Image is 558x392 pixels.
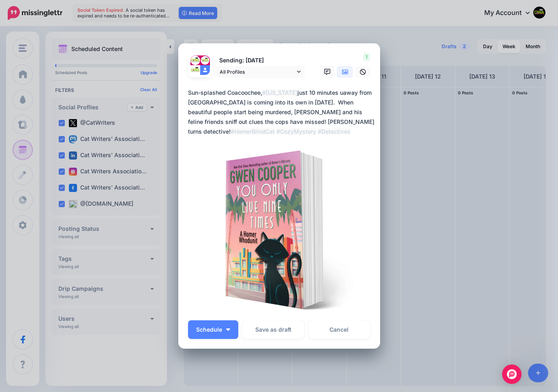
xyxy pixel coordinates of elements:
[188,320,238,339] button: Schedule
[502,364,522,384] div: Open Intercom Messenger
[242,320,304,339] button: Save as draft
[188,88,374,136] div: Sun-splashed Coacoochee, just 10 minutes uaway from [GEOGRAPHIC_DATA] is coming into its own in [...
[200,65,210,75] img: user_default_image.png
[363,53,370,61] span: 1
[190,65,200,75] img: 326279769_1240690483185035_8704348640003314294_n-bsa141107.png
[188,148,370,315] img: 2E825IOTOU1XOBI7JQXWBQQ0F1TDWI8T.png
[216,56,305,65] p: Sending: [DATE]
[216,66,305,78] a: All Profiles
[200,55,210,65] img: 45698106_333706100514846_7785613158785220608_n-bsa140427.jpg
[196,327,222,332] span: Schedule
[190,55,200,65] img: 1qlX9Brh-74720.jpg
[308,320,370,339] a: Cancel
[226,328,230,331] img: arrow-down-white.png
[220,68,295,76] span: All Profiles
